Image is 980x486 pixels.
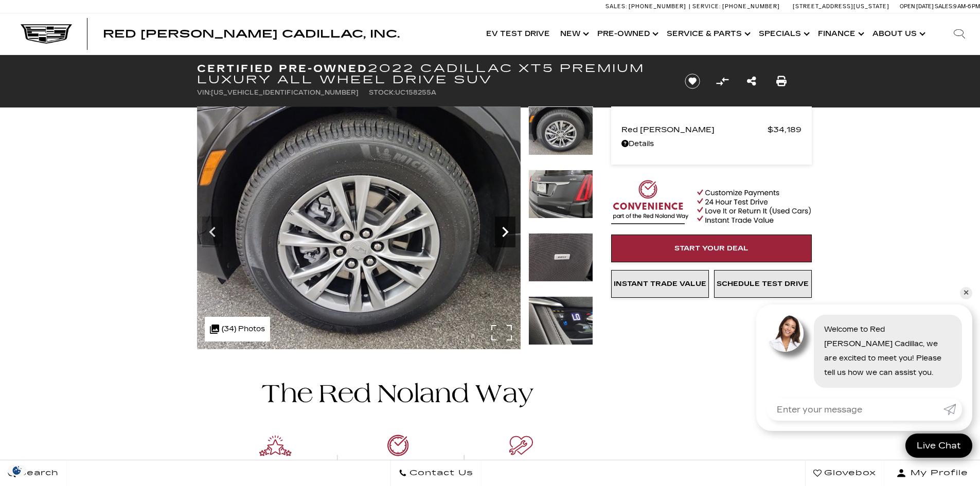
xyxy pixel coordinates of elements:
[900,3,934,10] span: Open [DATE]
[605,4,689,9] a: Sales: [PHONE_NUMBER]
[5,465,29,476] section: Click to Open Cookie Consent Modal
[662,13,754,55] a: Service & Parts
[621,137,801,151] a: Details
[935,3,953,10] span: Sales:
[202,217,223,247] div: Previous
[953,3,980,10] span: 9 AM-6 PM
[793,3,889,10] a: [STREET_ADDRESS][US_STATE]
[767,398,943,421] input: Enter your message
[692,3,721,10] span: Service:
[754,13,813,55] a: Specials
[197,63,668,85] h1: 2022 Cadillac XT5 Premium Luxury All Wheel Drive SUV
[912,440,966,452] span: Live Chat
[390,460,482,486] a: Contact Us
[205,317,270,341] div: (34) Photos
[768,122,801,137] span: $34,189
[884,460,980,486] button: Open user profile menu
[197,106,521,349] img: Certified Used 2022 Stellar Black Metallic Cadillac Premium Luxury image 31
[621,122,768,137] span: Red [PERSON_NAME]
[611,270,709,298] a: Instant Trade Value
[481,13,555,55] a: EV Test Drive
[495,217,515,247] div: Next
[715,74,730,89] button: Compare Vehicle
[822,466,876,480] span: Glovebox
[103,28,400,40] span: Red [PERSON_NAME] Cadillac, Inc.
[197,62,368,75] strong: Certified Pre-Owned
[211,89,359,96] span: [US_VEHICLE_IDENTIFICATION_NUMBER]
[905,434,972,458] a: Live Chat
[395,89,436,96] span: UC158255A
[674,244,749,253] span: Start Your Deal
[407,466,473,480] span: Contact Us
[681,73,704,89] button: Save vehicle
[611,235,812,262] a: Start Your Deal
[605,3,627,10] span: Sales:
[714,270,812,298] a: Schedule Test Drive
[103,29,400,39] a: Red [PERSON_NAME] Cadillac, Inc.
[805,460,884,486] a: Glovebox
[943,398,962,421] a: Submit
[5,465,29,476] img: Opt-Out Icon
[747,74,756,88] a: Share this Certified Pre-Owned 2022 Cadillac XT5 Premium Luxury All Wheel Drive SUV
[592,13,662,55] a: Pre-Owned
[621,122,801,137] a: Red [PERSON_NAME] $34,189
[528,233,593,282] img: Certified Used 2022 Stellar Black Metallic Cadillac Premium Luxury image 33
[767,315,804,352] img: Agent profile photo
[689,4,782,9] a: Service: [PHONE_NUMBER]
[555,13,592,55] a: New
[197,89,211,96] span: VIN:
[814,315,962,388] div: Welcome to Red [PERSON_NAME] Cadillac, we are excited to meet you! Please tell us how we can assi...
[906,466,968,480] span: My Profile
[813,13,867,55] a: Finance
[16,466,59,480] span: Search
[776,74,787,88] a: Print this Certified Pre-Owned 2022 Cadillac XT5 Premium Luxury All Wheel Drive SUV
[528,106,593,155] img: Certified Used 2022 Stellar Black Metallic Cadillac Premium Luxury image 31
[629,3,686,10] span: [PHONE_NUMBER]
[528,170,593,219] img: Certified Used 2022 Stellar Black Metallic Cadillac Premium Luxury image 32
[722,3,780,10] span: [PHONE_NUMBER]
[369,89,395,96] span: Stock:
[614,280,706,288] span: Instant Trade Value
[939,13,980,55] div: Search
[21,24,72,44] img: Cadillac Dark Logo with Cadillac White Text
[717,280,809,288] span: Schedule Test Drive
[867,13,929,55] a: About Us
[528,296,593,345] img: Certified Used 2022 Stellar Black Metallic Cadillac Premium Luxury image 34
